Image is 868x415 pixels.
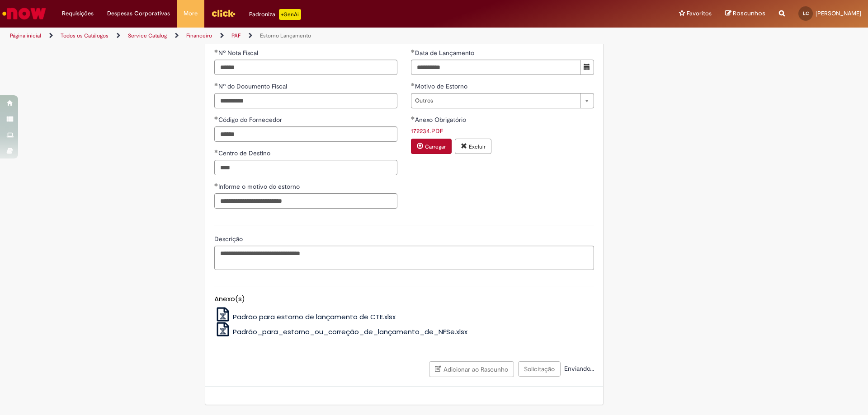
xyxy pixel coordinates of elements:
[214,93,397,108] input: Nº do Documento Fiscal
[214,49,218,53] span: Obrigatório Preenchido
[211,6,236,20] img: click_logo_yellow_360x200.png
[249,9,301,20] div: Padroniza
[218,149,272,157] span: Centro de Destino
[411,60,580,75] input: Data de Lançamento 29 September 2025 Monday
[687,9,712,18] span: Favoritos
[411,49,415,53] span: Obrigatório Preenchido
[411,139,452,154] button: Carregar anexo de Anexo Obrigatório Required
[214,160,397,175] input: Centro de Destino
[107,9,170,18] span: Despesas Corporativas
[411,83,415,86] span: Obrigatório Preenchido
[415,93,576,108] span: Outros
[214,183,218,187] span: Obrigatório Preenchido
[218,49,260,57] span: Nº Nota Fiscal
[184,9,198,18] span: More
[214,60,397,75] input: Nº Nota Fiscal
[279,9,301,20] p: +GenAi
[218,116,284,124] span: Código do Fornecedor
[260,32,311,39] a: Estorno Lançamento
[218,82,289,90] span: Nº do Documento Fiscal
[469,143,486,150] small: Excluir
[214,149,218,153] span: Obrigatório Preenchido
[415,82,469,90] span: Motivo de Estorno
[415,49,476,57] span: Data de Lançamento
[128,32,167,39] a: Service Catalog
[61,32,108,39] a: Todos os Catálogos
[214,327,468,336] a: Padrão_para_estorno_ou_correção_de_lançamento_de_NFSe.xlsx
[214,295,594,303] h5: Anexo(s)
[411,116,415,120] span: Obrigatório Preenchido
[233,327,467,336] span: Padrão_para_estorno_ou_correção_de_lançamento_de_NFSe.xlsx
[231,32,241,39] a: PAF
[214,193,397,209] input: Informe o motivo do estorno
[214,235,245,243] span: Descrição
[214,83,218,86] span: Obrigatório Preenchido
[214,126,397,142] input: Código do Fornecedor
[218,182,302,191] span: Informe o motivo do estorno
[425,143,446,150] small: Carregar
[733,9,765,18] span: Rascunhos
[214,116,218,120] span: Obrigatório Preenchido
[7,28,572,44] ul: Trilhas de página
[62,9,94,18] span: Requisições
[562,364,594,373] span: Enviando...
[816,9,861,17] span: [PERSON_NAME]
[10,32,41,39] a: Página inicial
[415,116,468,124] span: Anexo Obrigatório
[411,127,443,135] a: Download de 172234.PDF
[214,246,594,270] textarea: Descrição
[233,312,396,322] span: Padrão para estorno de lançamento de CTE.xlsx
[186,32,212,39] a: Financeiro
[455,139,491,154] button: Excluir anexo 172234.PDF
[580,60,594,75] button: Mostrar calendário para Data de Lançamento
[1,5,47,23] img: ServiceNow
[803,10,809,16] span: LC
[725,9,765,18] a: Rascunhos
[214,312,396,322] a: Padrão para estorno de lançamento de CTE.xlsx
